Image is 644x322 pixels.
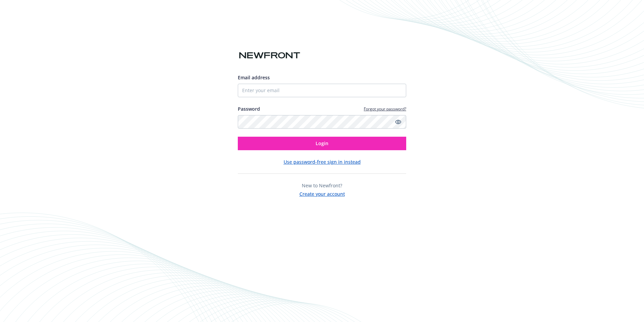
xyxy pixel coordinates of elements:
[316,140,328,146] span: Login
[238,115,406,129] input: Enter your password
[238,50,301,61] img: Newfront logo
[284,158,361,165] button: Use password-free sign in instead
[302,182,342,189] span: New to Newfront?
[238,84,406,97] input: Enter your email
[364,106,406,112] a: Forgot your password?
[238,137,406,150] button: Login
[238,74,270,81] span: Email address
[299,189,345,197] button: Create your account
[238,105,260,112] label: Password
[394,118,402,126] a: Show password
